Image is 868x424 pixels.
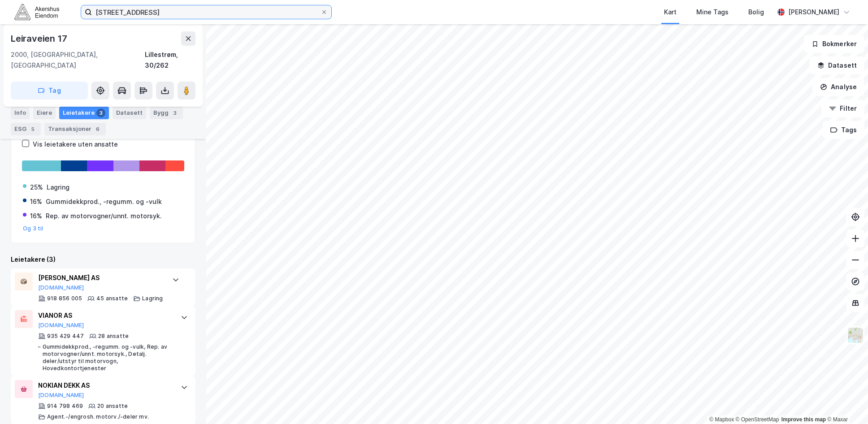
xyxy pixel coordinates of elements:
img: Z [847,327,864,344]
div: NOKIAN DEKK AS [38,380,172,391]
div: 914 798 469 [47,402,83,410]
button: Filter [821,100,864,117]
div: [PERSON_NAME] [788,7,839,17]
button: Tag [11,82,88,100]
div: Leietakere [59,107,109,119]
a: OpenStreetMap [736,416,779,423]
div: 935 429 447 [47,333,84,340]
div: Lagring [47,182,69,193]
div: Kontrollprogram for chat [823,381,868,424]
div: 918 856 005 [47,295,82,302]
div: Leietakere (3) [11,254,195,265]
div: Leiraveien 17 [11,31,69,46]
div: Vis leietakere uten ansatte [33,139,118,150]
div: Bygg [150,107,183,119]
div: Datasett [113,107,146,119]
div: 16% [30,196,42,207]
div: Lillestrøm, 30/262 [145,49,195,71]
div: 45 ansatte [96,295,128,302]
div: ESG [11,123,41,135]
div: 6 [93,125,102,134]
div: Mine Tags [696,7,729,17]
div: Lagring [142,295,163,302]
div: Bolig [748,7,764,17]
div: Transaksjoner [44,123,106,135]
div: Gummidekkprod., -regumm. og -vulk, Rep. av motorvogner/unnt. motorsyk., Detalj. deler/utstyr til ... [43,343,172,372]
img: akershus-eiendom-logo.9091f326c980b4bce74ccdd9f866810c.svg [14,4,59,20]
button: Og 3 til [23,225,43,232]
button: Tags [823,121,864,139]
button: [DOMAIN_NAME] [38,392,84,399]
div: [PERSON_NAME] AS [38,273,163,283]
button: [DOMAIN_NAME] [38,284,84,291]
div: Agent.-/engrosh. motorv./-deler mv. [47,413,149,420]
div: VIANOR AS [38,310,172,321]
a: Improve this map [781,416,826,423]
div: Gummidekkprod., -regumm. og -vulk [46,196,162,207]
div: 3 [170,108,179,117]
div: Info [11,107,30,119]
div: 16% [30,211,42,221]
button: Bokmerker [804,35,864,53]
div: Rep. av motorvogner/unnt. motorsyk. [46,211,162,221]
div: Kart [664,7,677,17]
input: Søk på adresse, matrikkel, gårdeiere, leietakere eller personer [92,5,321,19]
div: 3 [96,108,105,117]
div: 20 ansatte [97,402,128,410]
div: 28 ansatte [98,333,129,340]
button: Datasett [810,56,864,74]
button: [DOMAIN_NAME] [38,322,84,329]
div: 25% [30,182,43,193]
div: 5 [28,125,37,134]
button: Analyse [812,78,864,96]
iframe: Chat Widget [823,381,868,424]
div: Eiere [33,107,56,119]
div: 2000, [GEOGRAPHIC_DATA], [GEOGRAPHIC_DATA] [11,49,145,71]
a: Mapbox [709,416,734,423]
